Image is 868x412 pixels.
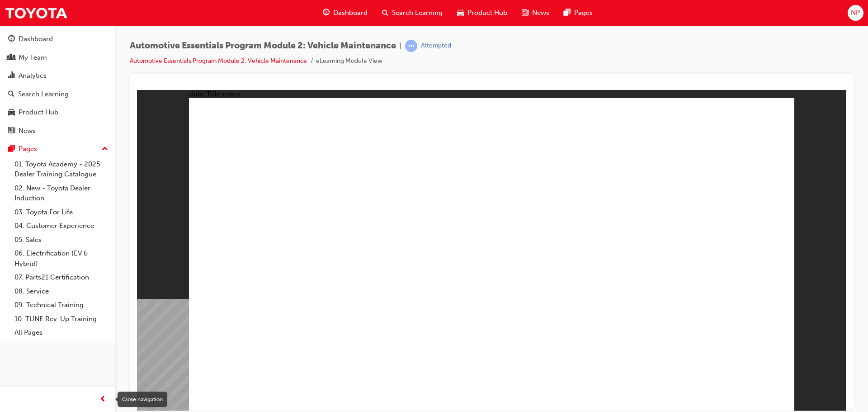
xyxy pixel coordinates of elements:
span: Dashboard [333,8,368,18]
a: guage-iconDashboard [316,4,375,22]
div: My Team [19,52,47,63]
a: pages-iconPages [557,4,600,22]
a: Dashboard [4,31,112,47]
span: News [532,8,549,18]
span: NP [851,8,860,18]
div: Dashboard [19,34,53,44]
div: Search Learning [18,89,69,99]
button: Pages [4,141,112,157]
a: 06. Electrification (EV & Hybrid) [11,246,112,270]
a: All Pages [11,326,112,340]
button: DashboardMy TeamAnalyticsSearch LearningProduct HubNews [4,29,112,141]
span: | [400,41,401,51]
a: News [4,123,112,139]
a: Product Hub [4,104,112,121]
span: pages-icon [564,7,571,19]
span: Automotive Essentials Program Module 2: Vehicle Maintenance [130,41,396,51]
a: search-iconSearch Learning [375,4,450,22]
div: Product Hub [19,107,58,118]
span: guage-icon [8,35,15,43]
span: guage-icon [323,7,330,19]
span: pages-icon [8,145,15,153]
span: Pages [574,8,593,18]
a: My Team [4,49,112,66]
a: car-iconProduct Hub [450,4,514,22]
div: Close navigation [118,392,167,407]
div: Attempted [421,42,451,50]
span: up-icon [102,143,108,155]
div: Pages [19,144,37,154]
span: car-icon [8,109,15,117]
a: 04. Customer Experience [11,219,112,233]
span: search-icon [8,90,14,99]
span: chart-icon [8,72,15,80]
a: 07. Parts21 Certification [11,270,112,284]
a: 01. Toyota Academy - 2025 Dealer Training Catalogue [11,157,112,181]
a: news-iconNews [514,4,557,22]
div: News [19,126,36,136]
a: Search Learning [4,86,112,103]
li: eLearning Module View [316,56,382,66]
img: Trak [5,3,68,23]
span: search-icon [382,7,388,19]
a: Analytics [4,67,112,84]
span: Product Hub [467,8,507,18]
a: 09. Technical Training [11,298,112,312]
div: Analytics [19,71,47,81]
a: 03. Toyota For Life [11,205,112,219]
button: NP [848,5,863,21]
span: news-icon [522,7,528,19]
a: Automotive Essentials Program Module 2: Vehicle Maintenance [130,57,307,65]
a: 08. Service [11,284,112,298]
span: car-icon [457,7,464,19]
a: 02. New - Toyota Dealer Induction [11,181,112,205]
a: 05. Sales [11,233,112,247]
span: prev-icon [99,394,106,405]
span: people-icon [8,54,15,62]
a: 10. TUNE Rev-Up Training [11,312,112,326]
span: news-icon [8,127,15,135]
span: learningRecordVerb_ATTEMPT-icon [405,40,417,52]
span: Search Learning [392,8,443,18]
